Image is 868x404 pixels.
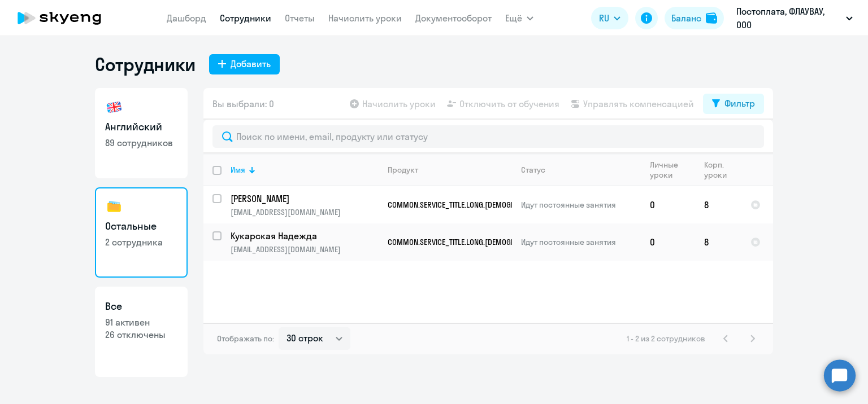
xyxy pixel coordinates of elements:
div: Продукт [388,165,511,175]
span: Отображать по: [217,333,274,344]
img: balance [706,12,717,24]
img: english [105,98,123,116]
a: Отчеты [285,12,315,24]
p: [EMAIL_ADDRESS][DOMAIN_NAME] [231,207,378,217]
span: Вы выбрали: 0 [212,97,274,111]
h1: Сотрудники [95,53,196,76]
a: [PERSON_NAME][EMAIL_ADDRESS][DOMAIN_NAME] [231,192,378,217]
div: Корп. уроки [704,160,741,180]
div: Имя [231,165,245,175]
span: COMMON.SERVICE_TITLE.LONG.[DEMOGRAPHIC_DATA] [388,237,557,247]
p: Идут постоянные занятия [521,200,640,210]
a: Начислить уроки [328,12,402,24]
span: Ещё [505,11,522,25]
div: Продукт [388,165,418,175]
div: Добавить [231,57,271,71]
a: Английский89 сотрудников [95,88,188,178]
div: Баланс [671,11,701,25]
a: Документооборот [415,12,492,24]
p: Кукарская Надежда [231,230,378,242]
h3: Остальные [105,219,177,234]
button: Фильтр [703,94,764,114]
p: [EMAIL_ADDRESS][DOMAIN_NAME] [231,244,378,254]
p: 2 сотрудника [105,236,177,248]
p: 26 отключены [105,328,177,341]
p: Идут постоянные занятия [521,237,640,247]
div: Личные уроки [650,160,684,180]
span: RU [599,11,609,25]
td: 0 [641,186,695,223]
p: [PERSON_NAME] [231,192,378,205]
a: Дашборд [167,12,206,24]
input: Поиск по имени, email, продукту или статусу [212,125,764,148]
p: 89 сотрудников [105,137,177,149]
button: Добавить [209,54,280,74]
img: others [105,197,123,216]
div: Имя [231,165,378,175]
span: 1 - 2 из 2 сотрудников [627,333,705,344]
button: RU [591,7,628,29]
a: Сотрудники [220,12,271,24]
a: Все91 активен26 отключены [95,287,188,377]
td: 0 [641,223,695,261]
div: Статус [521,165,640,175]
div: Статус [521,165,545,175]
div: Личные уроки [650,160,695,180]
span: COMMON.SERVICE_TITLE.LONG.[DEMOGRAPHIC_DATA] [388,200,557,210]
button: Постоплата, ФЛАУВАУ, ООО [731,5,858,32]
div: Корп. уроки [704,160,731,180]
td: 8 [695,223,741,261]
a: Остальные2 сотрудника [95,187,188,278]
h3: Английский [105,120,177,134]
button: Балансbalance [665,7,724,29]
h3: Все [105,299,177,314]
a: Кукарская Надежда[EMAIL_ADDRESS][DOMAIN_NAME] [231,230,378,254]
p: Постоплата, ФЛАУВАУ, ООО [736,5,841,32]
td: 8 [695,186,741,223]
p: 91 активен [105,316,177,328]
button: Ещё [505,7,533,29]
div: Фильтр [724,96,755,110]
